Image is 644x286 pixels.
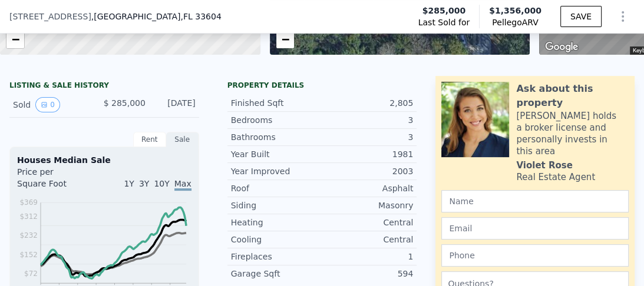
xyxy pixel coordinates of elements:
[322,234,413,245] div: Central
[231,199,322,211] div: Siding
[489,16,541,28] span: Pellego ARV
[560,6,602,27] button: SAVE
[231,97,322,109] div: Finished Sqft
[542,39,581,55] a: Open this area in Google Maps (opens a new window)
[19,212,38,220] tspan: $312
[139,179,149,188] span: 3Y
[322,268,413,280] div: 594
[516,82,629,110] div: Ask about this property
[227,81,417,90] div: Property details
[322,165,413,177] div: 2003
[231,268,322,280] div: Garage Sqft
[104,98,146,108] span: $ 285,000
[322,199,413,211] div: Masonry
[35,97,60,112] button: View historical data
[91,11,222,22] span: , [GEOGRAPHIC_DATA]
[231,217,322,228] div: Heating
[155,97,196,112] div: [DATE]
[133,132,166,147] div: Rent
[124,179,134,188] span: 1Y
[276,31,294,48] a: Zoom out
[231,234,322,245] div: Cooling
[322,97,413,109] div: 2,805
[441,244,629,267] input: Phone
[19,198,38,207] tspan: $369
[166,132,199,147] div: Sale
[13,97,94,112] div: Sold
[24,270,38,278] tspan: $72
[6,31,24,48] a: Zoom out
[542,39,581,55] img: Google
[441,217,629,240] input: Email
[12,32,19,46] span: −
[516,171,595,183] div: Real Estate Agent
[231,148,322,160] div: Year Built
[231,251,322,262] div: Fireplaces
[489,6,541,15] span: $1,356,000
[231,165,322,177] div: Year Improved
[9,81,199,92] div: LISTING & SALE HISTORY
[422,5,466,16] span: $285,000
[322,217,413,228] div: Central
[322,131,413,143] div: 3
[516,159,572,171] div: Violet Rose
[418,16,470,28] span: Last Sold for
[19,250,38,258] tspan: $152
[9,11,91,22] span: [STREET_ADDRESS]
[516,110,629,157] div: [PERSON_NAME] holds a broker license and personally invests in this area
[441,190,629,212] input: Name
[19,231,38,240] tspan: $232
[611,5,635,28] button: Show Options
[231,182,322,194] div: Roof
[154,179,169,188] span: 10Y
[180,12,221,21] span: , FL 33604
[231,114,322,126] div: Bedrooms
[281,32,289,46] span: −
[174,179,191,191] span: Max
[322,114,413,126] div: 3
[231,131,322,143] div: Bathrooms
[322,251,413,262] div: 1
[17,166,104,197] div: Price per Square Foot
[322,148,413,160] div: 1981
[17,154,191,166] div: Houses Median Sale
[322,182,413,194] div: Asphalt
